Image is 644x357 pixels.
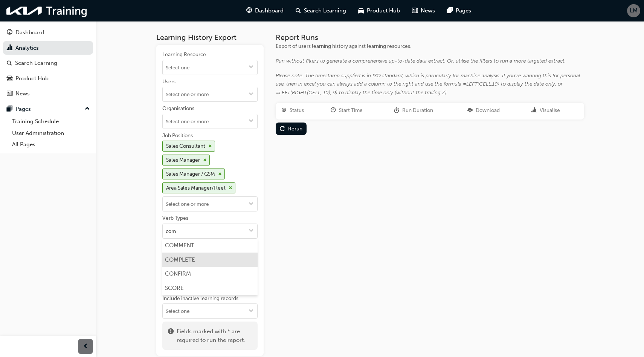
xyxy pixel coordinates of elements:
button: toggle menu [245,304,257,318]
a: Dashboard [3,26,93,40]
span: target-icon [281,107,287,114]
button: toggle menu [245,224,257,238]
button: DashboardAnalyticsSearch LearningProduct HubNews [3,24,93,102]
input: Userstoggle menu [163,87,257,101]
a: News [3,87,93,101]
span: car-icon [358,6,364,15]
span: pages-icon [447,6,453,15]
li: COMPLETE [162,253,258,267]
input: Learning Resourcetoggle menu [163,60,257,75]
span: clock-icon [331,107,336,114]
button: Pages [3,102,93,116]
span: replay-icon [280,126,285,133]
span: chart-icon [531,107,537,114]
a: User Administration [9,127,93,139]
span: down-icon [249,228,254,234]
h3: Learning History Export [156,33,264,42]
span: Fields marked with * are required to run the report. [177,327,252,344]
li: COMMENT [162,239,258,253]
div: Search Learning [15,59,57,67]
a: guage-iconDashboard [240,3,290,18]
span: cross-icon [208,144,212,149]
span: prev-icon [83,342,89,351]
span: cross-icon [229,186,232,190]
span: Product Hub [367,6,400,15]
button: LM [627,4,640,17]
span: Search Learning [304,6,346,15]
span: guage-icon [7,29,12,36]
input: Verb Typestoggle menu [163,224,257,238]
input: Include inactive learning recordstoggle menu [163,304,257,318]
li: SCORE [162,281,258,295]
span: search-icon [7,60,12,67]
a: news-iconNews [406,3,441,18]
span: down-icon [249,92,254,98]
div: News [15,89,30,98]
a: Search Learning [3,56,93,70]
div: Learning Resource [162,51,206,58]
span: news-icon [7,90,12,97]
span: car-icon [7,75,12,82]
div: Users [162,78,175,86]
a: car-iconProduct Hub [352,3,406,18]
div: Run without filters to generate a comprehensive up-to-date data extract. Or, utilise the filters ... [276,57,584,66]
span: Pages [456,6,471,15]
button: toggle menu [245,87,257,101]
span: exclaim-icon [168,327,174,344]
div: Include inactive learning records [162,295,238,302]
span: download-icon [467,107,473,114]
span: search-icon [296,6,301,15]
div: Product Hub [15,74,49,83]
span: down-icon [249,308,254,315]
a: Training Schedule [9,116,93,127]
button: toggle menu [245,197,257,211]
div: Sales Consultant [166,142,205,151]
input: Organisationstoggle menu [163,114,257,129]
div: Verb Types [162,215,188,222]
div: Status [290,106,304,115]
span: news-icon [412,6,418,15]
a: Product Hub [3,72,93,86]
img: kia-training [4,3,90,18]
div: Organisations [162,105,194,112]
span: down-icon [249,201,254,208]
a: All Pages [9,139,93,150]
a: Analytics [3,41,93,55]
span: Export of users learning history against learning resources. [276,43,411,49]
span: cross-icon [203,158,207,162]
span: cross-icon [218,172,222,176]
span: down-icon [249,118,254,125]
button: toggle menu [245,114,257,129]
span: up-icon [85,104,90,114]
span: chart-icon [7,45,12,52]
li: CONFIRM [162,267,258,281]
div: Area Sales Manager/Fleet [166,184,226,193]
input: Job PositionsSales Consultantcross-iconSales Managercross-iconSales Manager / GSMcross-iconArea S... [163,197,257,211]
span: guage-icon [246,6,252,15]
div: Download [476,106,500,115]
div: Job Positions [162,132,193,139]
div: Start Time [339,106,363,115]
span: pages-icon [7,106,12,113]
span: duration-icon [394,107,399,114]
div: Rerun [288,126,302,132]
span: News [421,6,435,15]
div: Pages [15,105,31,113]
div: Run Duration [402,106,433,115]
span: down-icon [249,64,254,71]
a: pages-iconPages [441,3,477,18]
div: Please note: The timestamp supplied is in ISO standard, which is particularly for machine analysi... [276,72,584,97]
button: Rerun [276,123,307,135]
div: Sales Manager / GSM [166,170,215,179]
span: LM [630,6,638,15]
a: search-iconSearch Learning [290,3,352,18]
span: Dashboard [255,6,284,15]
button: toggle menu [245,60,257,75]
div: Dashboard [15,28,44,37]
h3: Report Runs [276,33,584,42]
div: Sales Manager [166,156,200,165]
div: Visualise [540,106,560,115]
